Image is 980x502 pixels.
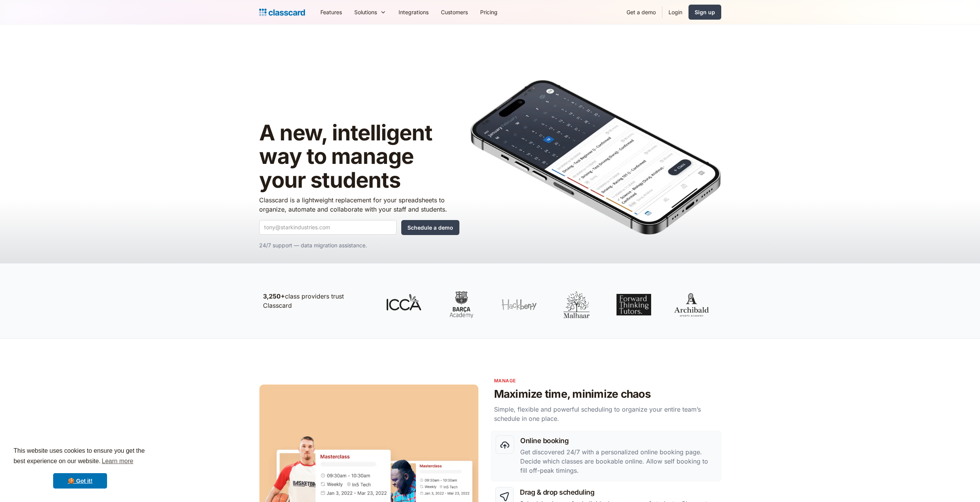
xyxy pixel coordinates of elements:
div: Sign up [695,8,715,16]
input: Schedule a demo [401,220,459,235]
h2: Maximize time, minimize chaos [494,387,721,401]
h3: Online booking [520,435,716,446]
a: Pricing [474,3,504,21]
span: This website uses cookies to ensure you get the best experience on our website. [13,446,147,467]
strong: 3,250+ [263,292,285,300]
h1: A new, intelligent way to manage your students [259,121,459,192]
a: Login [662,3,689,21]
a: Customers [435,3,474,21]
a: learn more about cookies [101,455,134,467]
form: Quick Demo Form [259,220,459,235]
h3: Drag & drop scheduling [520,487,717,497]
p: Manage [494,377,721,384]
p: Get discovered 24/7 with a personalized online booking page. Decide which classes are bookable on... [520,447,716,475]
div: Solutions [348,3,392,21]
a: Features [314,3,348,21]
div: Solutions [354,8,377,16]
a: Sign up [689,5,721,20]
input: tony@starkindustries.com [259,220,397,235]
a: Integrations [392,3,435,21]
a: dismiss cookie message [53,473,107,489]
p: class providers trust Classcard [263,292,371,310]
div: cookieconsent [6,439,154,496]
a: Get a demo [620,3,662,21]
p: Classcard is a lightweight replacement for your spreadsheets to organize, automate and collaborat... [259,195,459,214]
a: Logo [259,7,305,18]
p: 24/7 support — data migration assistance. [259,241,459,250]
